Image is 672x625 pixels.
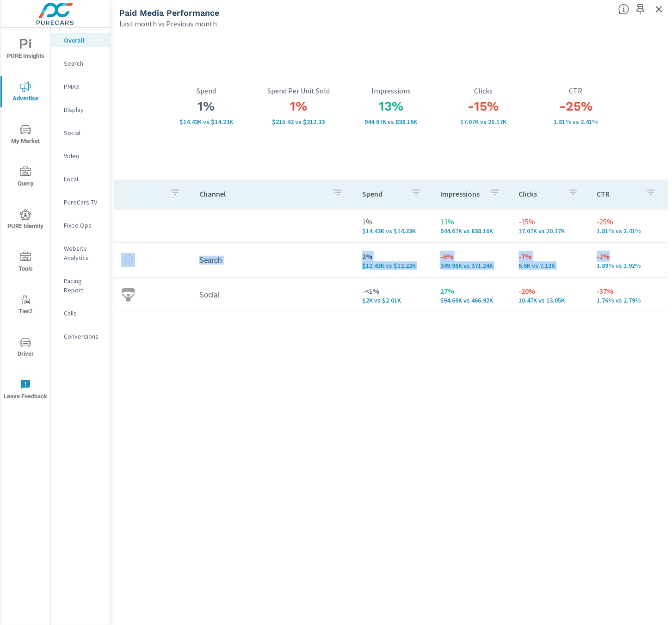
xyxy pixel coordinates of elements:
div: PureCars TV [51,195,110,209]
p: $12,430 vs $12,221 [362,262,425,269]
p: 1% [362,216,425,227]
p: 944,669 vs 838,164 [345,118,438,125]
span: Leave Feedback [3,379,48,402]
p: Website Analytics [64,244,102,262]
p: 1.81% vs 2.41% [530,118,622,125]
h3: -15% [437,99,530,114]
div: Overall [51,33,110,47]
h3: 13% [345,99,438,114]
p: Calls [64,309,102,318]
div: Social [51,126,110,140]
p: Last month vs Previous month [119,18,217,29]
p: Spend Per Unit Sold [253,87,345,95]
p: 1.76% vs 2.79% [597,297,660,304]
p: 1.89% vs 1.92% [597,262,660,269]
p: 349,981 vs 371,240 [440,262,504,269]
span: Query [3,167,48,189]
span: Understand performance metrics over the selected time range. [618,4,629,15]
p: 944,669 vs 838,164 [440,227,504,235]
p: Impressions [345,87,438,95]
p: -6% [440,251,504,262]
div: Website Analytics [51,241,110,265]
p: Display [64,105,102,114]
p: Impressions [440,189,481,198]
p: -15% [519,216,582,227]
p: Clicks [519,189,560,198]
p: -37% [597,285,660,297]
div: Local [51,172,110,186]
p: -<1% [362,285,425,297]
p: Social [64,128,102,137]
span: Save this to your personalized report [633,2,648,17]
p: Spend [160,87,253,95]
div: Calls [51,306,110,320]
div: Conversions [51,329,110,343]
p: PureCars TV [64,198,102,207]
p: -2% [597,251,660,262]
span: Advertise [3,81,48,104]
td: Search [192,248,355,272]
p: Spend [362,189,403,198]
p: Local [64,174,102,184]
div: Video [51,149,110,163]
div: Search [51,56,110,70]
img: icon-search.svg [121,253,135,267]
span: Driver [3,337,48,359]
p: -7% [519,251,582,262]
p: -20% [519,285,582,297]
p: $14,433 vs $14,226 [160,118,253,125]
p: 27% [440,285,504,297]
p: 1.81% vs 2.41% [597,227,660,235]
p: Fixed Ops [64,221,102,230]
span: My Market [3,124,48,147]
span: PURE Identity [3,209,48,232]
p: 2% [362,251,425,262]
span: PURE Insights [3,39,48,62]
p: CTR [597,189,638,198]
p: 17,071 vs 20,170 [437,118,530,125]
p: Channel [199,189,325,198]
h5: Paid Media Performance [119,8,219,18]
p: 6,598 vs 7,122 [519,262,582,269]
h3: 1% [253,99,345,114]
p: CTR [530,87,622,95]
p: 594,688 vs 466,924 [440,297,504,304]
div: Fixed Ops [51,218,110,232]
p: Clicks [437,87,530,95]
h3: -25% [530,99,622,114]
div: Display [51,103,110,117]
p: Video [64,151,102,161]
span: Tier2 [3,294,48,317]
div: Pacing Report [51,274,110,297]
div: nav menu [0,28,50,411]
img: icon-social.svg [121,288,135,302]
p: $2,003 vs $2,005 [362,297,425,304]
p: Pacing Report [64,276,102,295]
p: $14,433 vs $14,226 [362,227,425,235]
td: Social [192,283,355,307]
span: Tools [3,252,48,274]
p: $215.42 vs $212.33 [253,118,345,125]
h3: 1% [160,99,253,114]
p: Overall [64,36,102,45]
p: Search [64,59,102,68]
button: Exit Fullscreen [652,2,666,17]
p: 17,071 vs 20,170 [519,227,582,235]
p: 10,473 vs 13,048 [519,297,582,304]
p: -25% [597,216,660,227]
p: Conversions [64,332,102,341]
p: 13% [440,216,504,227]
p: PMAX [64,82,102,91]
div: PMAX [51,80,110,93]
